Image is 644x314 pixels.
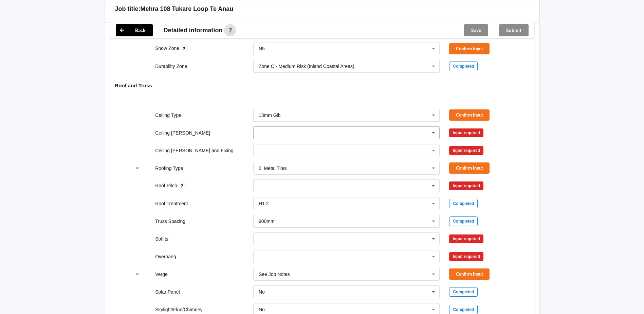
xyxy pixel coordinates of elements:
div: 13mm Gib [259,113,281,118]
div: N5 [259,46,265,51]
div: Zone C - Medium Risk (Inland Coastal Areas) [259,64,354,69]
label: Ceiling [PERSON_NAME] [155,130,210,136]
button: Confirm input [449,43,490,54]
div: No [259,307,265,312]
span: Detailed information [164,27,223,33]
label: Overhang [155,254,176,259]
div: Input required [449,252,483,261]
label: Truss Spacing [155,219,185,224]
label: Soffits [155,236,168,242]
label: Solar Panel [155,289,180,295]
div: H1.2 [259,201,269,206]
label: Skylight/Flue/Chimney [155,307,202,312]
button: reference-toggle [131,162,144,174]
div: See Job Notes [259,272,290,277]
div: Input required [449,181,483,190]
label: Durability Zone [155,64,187,69]
label: Roof Treatment [155,201,188,206]
h4: Roof and Truss [115,82,529,89]
div: 2. Metal Tiles [259,166,287,171]
div: Completed [449,62,478,71]
div: 900mm [259,219,275,224]
h3: Mehra 108 Tukare Loop Te Anau [141,5,234,13]
label: Ceiling Type [155,112,181,118]
div: Input required [449,128,483,137]
button: reference-toggle [131,268,144,280]
button: Back [116,24,153,36]
div: Completed [449,287,478,297]
div: Input required [449,234,483,243]
label: Roofing Type [155,165,183,171]
div: Input required [449,146,483,155]
label: Roof Pitch [155,183,178,188]
div: No [259,290,265,294]
h3: Job title: [115,5,141,13]
div: Completed [449,199,478,208]
div: Completed [449,216,478,226]
button: Confirm input [449,109,490,121]
label: Ceiling [PERSON_NAME] and Fixing [155,148,233,153]
button: Confirm input [449,162,490,174]
label: Snow Zone [155,46,181,51]
button: Confirm input [449,268,490,280]
label: Verge [155,272,168,277]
